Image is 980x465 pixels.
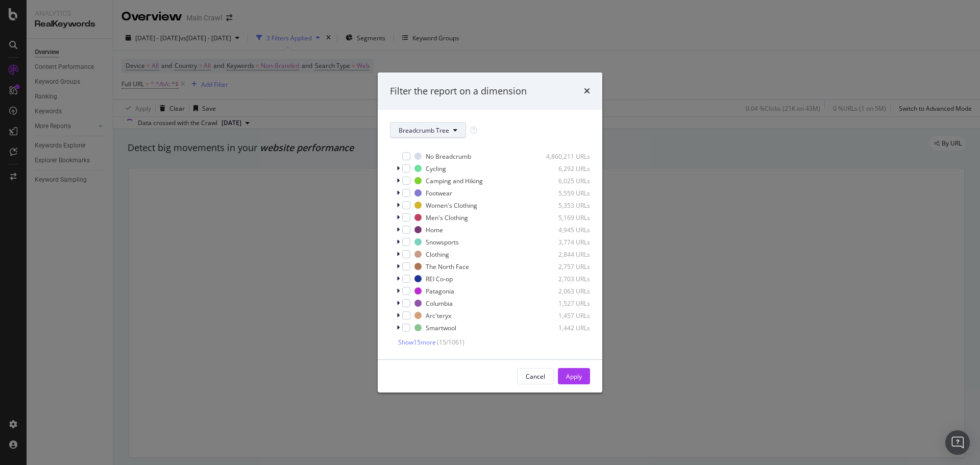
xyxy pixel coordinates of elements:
[390,85,527,98] div: Filter the report on a dimension
[426,324,456,332] div: Smartwool
[426,189,452,198] div: Footwear
[540,152,590,161] div: 4,860,211 URLs
[540,164,590,173] div: 6,292 URLs
[426,311,451,320] div: Arc'teryx
[399,126,449,135] span: Breadcrumb Tree
[526,372,545,381] div: Cancel
[426,299,453,308] div: Columbia
[426,201,477,210] div: Women's Clothing
[540,226,590,234] div: 4,945 URLs
[426,238,459,247] div: Snowsports
[540,201,590,210] div: 5,353 URLs
[540,238,590,247] div: 3,774 URLs
[426,226,443,234] div: Home
[517,368,554,384] button: Cancel
[540,177,590,185] div: 6,025 URLs
[584,85,590,98] div: times
[426,213,468,222] div: Men's Clothing
[558,368,590,384] button: Apply
[378,72,602,393] div: modal
[426,262,469,271] div: The North Face
[437,338,464,347] span: ( 15 / 1061 )
[540,299,590,308] div: 1,527 URLs
[540,262,590,271] div: 2,757 URLs
[540,250,590,259] div: 2,844 URLs
[390,122,466,138] button: Breadcrumb Tree
[540,324,590,332] div: 1,442 URLs
[540,189,590,198] div: 5,559 URLs
[426,152,471,161] div: No Breadcrumb
[566,372,582,381] div: Apply
[426,250,449,259] div: Clothing
[426,177,483,185] div: Camping and Hiking
[426,275,453,283] div: REI Co-op
[540,213,590,222] div: 5,169 URLs
[540,311,590,320] div: 1,457 URLs
[426,164,446,173] div: Cycling
[426,287,454,296] div: Patagonia
[398,338,436,347] span: Show 15 more
[945,430,970,455] div: Open Intercom Messenger
[540,287,590,296] div: 2,063 URLs
[540,275,590,283] div: 2,703 URLs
